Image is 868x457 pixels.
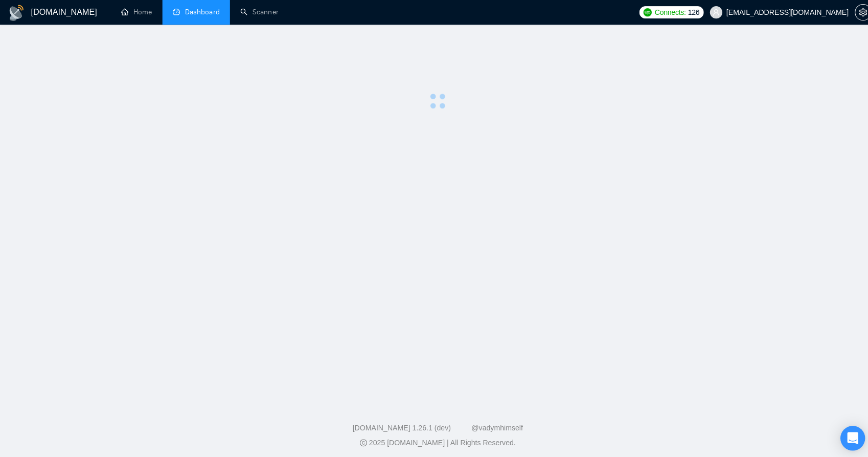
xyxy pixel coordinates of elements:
a: [DOMAIN_NAME] 1.26.1 (dev) [350,420,447,428]
span: Connects: [649,7,680,18]
a: homeHome [120,8,151,16]
div: 2025 [DOMAIN_NAME] | All Rights Reserved. [8,434,860,445]
span: user [706,9,714,16]
img: logo [8,5,25,21]
span: Dashboard [184,8,218,16]
a: @vadymhimself [467,420,518,428]
span: setting [848,8,863,16]
a: searchScanner [238,8,276,16]
button: setting [848,4,864,20]
a: setting [848,8,864,16]
img: upwork-logo.png [638,8,646,16]
div: Open Intercom Messenger [833,422,858,447]
span: dashboard [171,8,178,15]
span: 126 [682,7,693,18]
span: copyright [357,436,364,443]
